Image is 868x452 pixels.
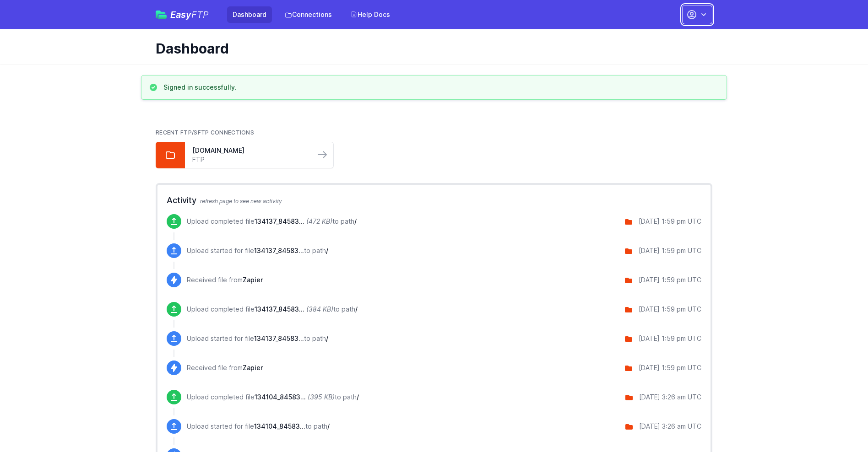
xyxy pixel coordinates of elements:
i: (472 KB) [306,217,332,225]
p: Received file from [187,363,263,372]
span: 134137_8458322805076_100926549_9-30-2025.zip [255,217,304,225]
div: [DATE] 3:26 am UTC [639,422,701,431]
span: FTP [191,9,209,20]
div: [DATE] 1:59 pm UTC [639,334,701,343]
a: Help Docs [345,6,396,23]
h2: Activity [167,194,701,207]
span: 134137_8458322805076_100926549_9-30-2025.zip [254,247,304,254]
h2: Recent FTP/SFTP Connections [156,129,712,136]
span: 134104_8458323525972_100925042_9-30-2025.zip [255,393,306,401]
p: Upload started for file to path [187,422,330,431]
a: FTP [192,155,308,164]
div: [DATE] 1:59 pm UTC [639,275,701,285]
span: / [354,217,357,225]
p: Upload started for file to path [187,246,328,255]
span: / [326,334,328,342]
span: 134137_8458300850516_100926548_9-30-2025.zip [255,305,304,313]
h3: Signed in successfully. [163,83,237,92]
a: [DOMAIN_NAME] [192,146,308,155]
p: Upload completed file to path [187,393,359,402]
a: Connections [279,6,337,23]
div: [DATE] 1:59 pm UTC [639,363,701,372]
a: Dashboard [227,6,272,23]
span: / [326,247,328,254]
iframe: Drift Widget Chat Controller [822,406,857,441]
h1: Dashboard [156,40,705,57]
div: [DATE] 1:59 pm UTC [639,305,701,314]
img: easyftp_logo.png [156,11,167,19]
p: Upload started for file to path [187,334,328,343]
span: Easy [170,10,209,19]
i: (384 KB) [306,305,333,313]
a: EasyFTP [156,10,209,19]
p: Upload completed file to path [187,305,358,314]
span: / [357,393,359,401]
div: [DATE] 1:59 pm UTC [639,217,701,226]
span: 134137_8458300850516_100926548_9-30-2025.zip [254,334,304,342]
i: (395 KB) [308,393,335,401]
span: / [355,305,358,313]
p: Upload completed file to path [187,217,357,226]
span: refresh page to see new activity [200,198,282,204]
div: [DATE] 3:26 am UTC [639,393,701,402]
p: Received file from [187,275,263,285]
div: [DATE] 1:59 pm UTC [639,246,701,255]
span: 134104_8458323525972_100925042_9-30-2025.zip [254,422,305,430]
span: / [327,422,330,430]
span: Zapier [243,364,263,371]
span: Zapier [243,276,263,284]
